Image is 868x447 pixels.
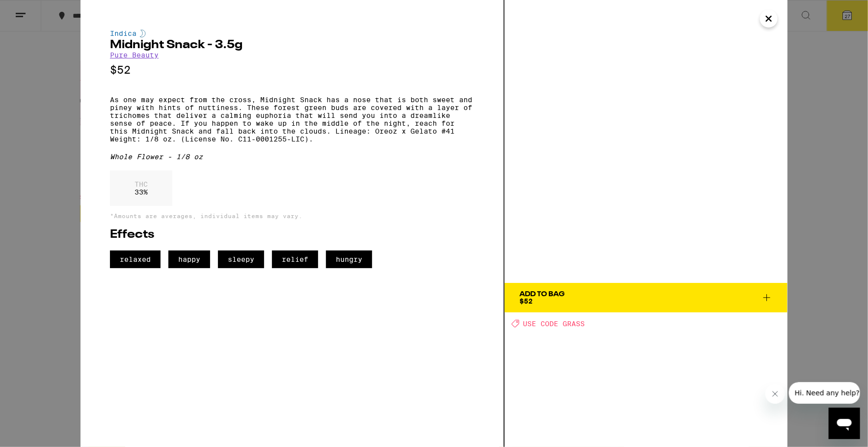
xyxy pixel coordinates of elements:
[110,51,159,59] a: Pure Beauty
[110,170,172,206] div: 33 %
[829,408,860,439] iframe: Button to launch messaging window
[135,180,148,188] p: THC
[110,39,474,51] h2: Midnight Snack - 3.5g
[140,29,146,37] img: indicaColor.svg
[110,64,474,76] p: $52
[110,96,474,143] p: As one may expect from the cross, Midnight Snack has a nose that is both sweet and piney with hin...
[326,251,372,268] span: hungry
[110,213,474,219] p: *Amounts are averages, individual items may vary.
[523,320,585,328] span: USE CODE GRASS
[519,291,565,298] div: Add To Bag
[168,251,210,268] span: happy
[272,251,318,268] span: relief
[110,229,474,241] h2: Effects
[218,251,264,268] span: sleepy
[760,10,778,28] button: Close
[110,251,161,268] span: relaxed
[519,297,533,305] span: $52
[765,384,785,404] iframe: Close message
[505,283,787,312] button: Add To Bag$52
[789,382,860,404] iframe: Message from company
[110,29,474,37] div: Indica
[110,153,474,161] div: Whole Flower - 1/8 oz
